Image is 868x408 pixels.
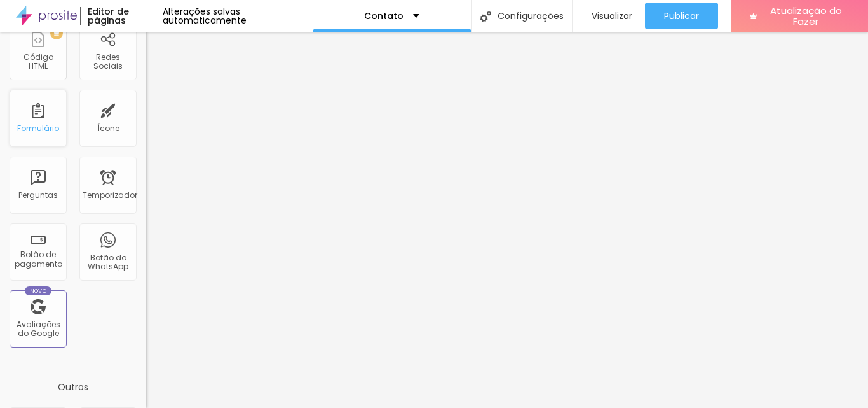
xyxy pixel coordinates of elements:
[573,3,645,29] button: Visualizar
[17,123,59,134] font: Formulário
[146,32,868,408] iframe: Editor
[30,287,47,295] font: Novo
[83,190,137,200] font: Temporizador
[592,10,632,22] font: Visualizar
[93,52,123,71] font: Redes Sociais
[24,52,53,71] font: Código HTML
[664,10,699,22] font: Publicar
[163,5,247,27] font: Alterações salvas automaticamente
[770,4,842,28] font: Atualização do Fazer
[18,190,58,200] font: Perguntas
[498,10,564,22] font: Configurações
[480,11,491,22] img: Ícone
[97,123,119,134] font: Ícone
[88,5,129,27] font: Editor de páginas
[645,3,718,29] button: Publicar
[364,10,403,22] font: Contato
[88,252,128,272] font: Botão do WhatsApp
[17,319,60,339] font: Avaliações do Google
[15,249,62,269] font: Botão de pagamento
[58,381,88,393] font: Outros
